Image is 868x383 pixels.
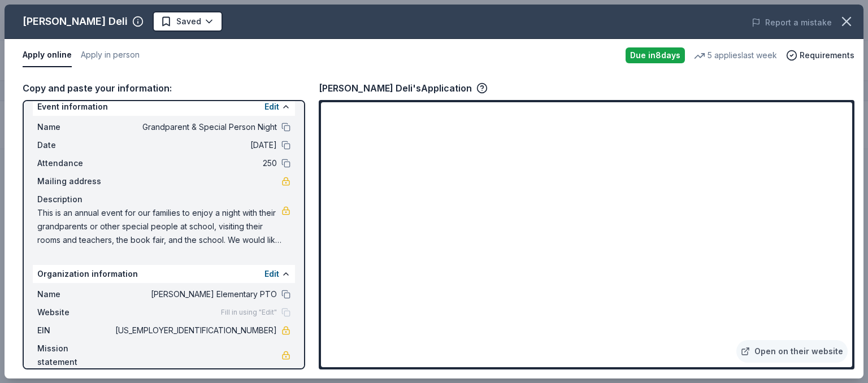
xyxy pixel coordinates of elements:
[113,324,277,337] span: [US_EMPLOYER_IDENTIFICATION_NUMBER]
[153,11,223,32] button: Saved
[176,15,201,28] span: Saved
[33,265,295,283] div: Organization information
[113,288,277,301] span: [PERSON_NAME] Elementary PTO
[264,267,279,281] button: Edit
[37,206,281,247] span: This is an annual event for our families to enjoy a night with their grandparents or other specia...
[23,43,72,67] button: Apply online
[694,49,777,62] div: 5 applies last week
[37,156,113,170] span: Attendance
[752,16,832,29] button: Report a mistake
[113,138,277,152] span: [DATE]
[37,342,113,369] span: Mission statement
[23,12,128,31] div: [PERSON_NAME] Deli
[37,324,113,337] span: EIN
[626,47,685,63] div: Due in 8 days
[319,81,488,95] div: [PERSON_NAME] Deli's Application
[786,49,854,62] button: Requirements
[81,43,140,67] button: Apply in person
[221,308,277,317] span: Fill in using "Edit"
[113,156,277,170] span: 250
[23,81,305,95] div: Copy and paste your information:
[113,120,277,134] span: Grandparent & Special Person Night
[37,138,113,152] span: Date
[37,306,113,319] span: Website
[736,340,848,363] a: Open on their website
[264,100,279,114] button: Edit
[33,98,295,116] div: Event information
[37,288,113,301] span: Name
[37,120,113,134] span: Name
[800,49,854,62] span: Requirements
[37,175,113,188] span: Mailing address
[37,193,290,206] div: Description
